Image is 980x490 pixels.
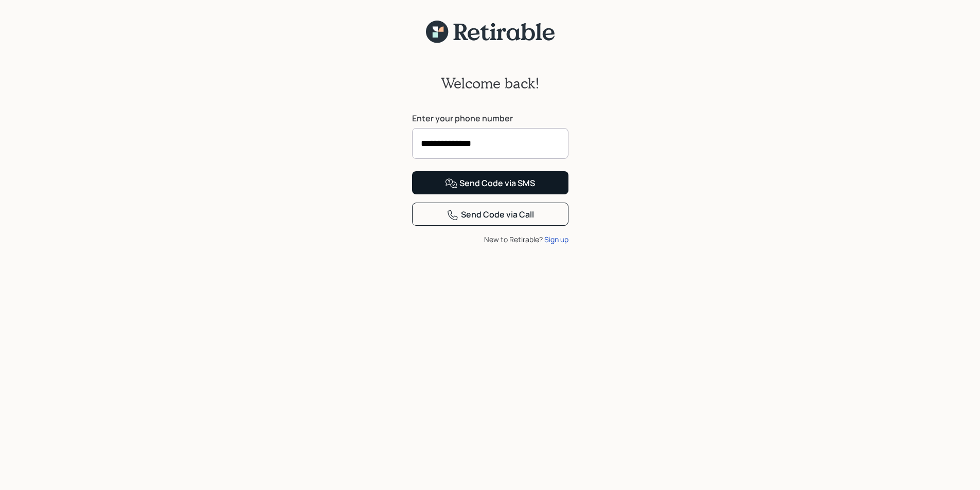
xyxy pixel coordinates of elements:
label: Enter your phone number [412,113,568,124]
div: Send Code via SMS [445,177,535,190]
h2: Welcome back! [441,75,540,92]
div: Send Code via Call [447,209,534,221]
button: Send Code via Call [412,203,568,226]
div: New to Retirable? [412,234,568,245]
div: Sign up [544,234,568,245]
button: Send Code via SMS [412,171,568,194]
